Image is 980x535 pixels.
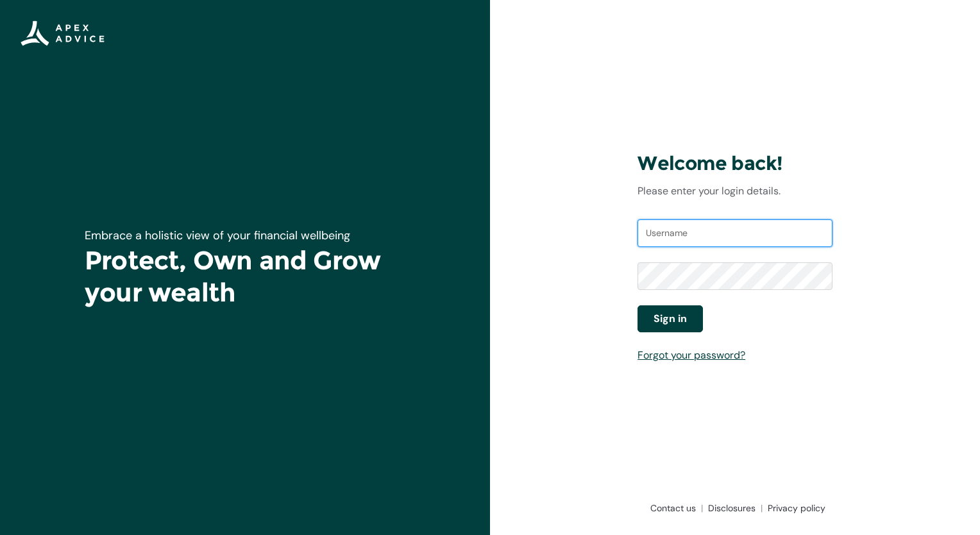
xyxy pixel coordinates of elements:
button: Sign in [638,305,703,332]
p: Please enter your login details. [638,183,832,199]
img: Apex Advice Group [21,21,105,46]
a: Contact us [645,502,703,514]
a: Forgot your password? [638,348,745,362]
span: Embrace a holistic view of your financial wellbeing [85,228,350,243]
h3: Welcome back! [638,151,832,176]
a: Privacy policy [763,502,825,514]
h1: Protect, Own and Grow your wealth [85,244,405,309]
a: Disclosures [703,502,763,514]
input: Username [638,219,832,248]
span: Sign in [654,311,687,327]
